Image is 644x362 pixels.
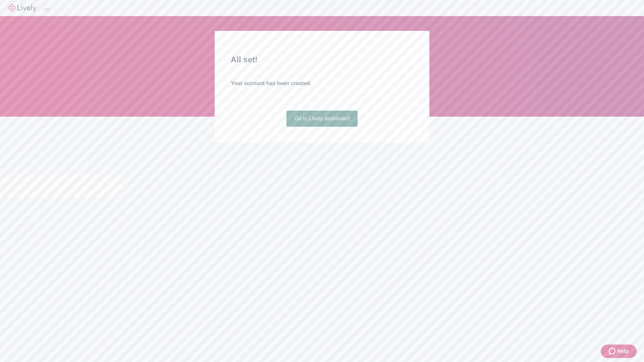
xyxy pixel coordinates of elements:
[617,347,629,355] span: Help
[8,4,36,12] img: Lively
[231,79,413,87] h4: Your account has been created.
[44,8,50,10] button: Log out
[609,347,617,355] svg: Zendesk support icon
[601,345,637,358] button: Zendesk support iconHelp
[231,54,413,66] h2: All set!
[286,111,358,127] a: Go to Lively dashboard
